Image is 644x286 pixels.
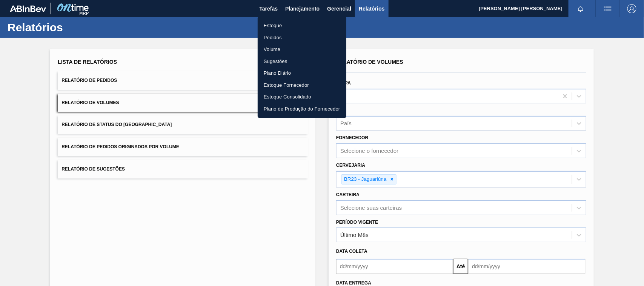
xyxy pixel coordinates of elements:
a: Estoque [258,20,346,32]
a: Pedidos [258,32,346,44]
a: Sugestões [258,55,346,68]
a: Estoque Consolidado [258,91,346,103]
a: Plano de Produção do Fornecedor [258,103,346,115]
a: Volume [258,43,346,55]
a: Estoque Fornecedor [258,79,346,91]
a: Plano Diário [258,67,346,79]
